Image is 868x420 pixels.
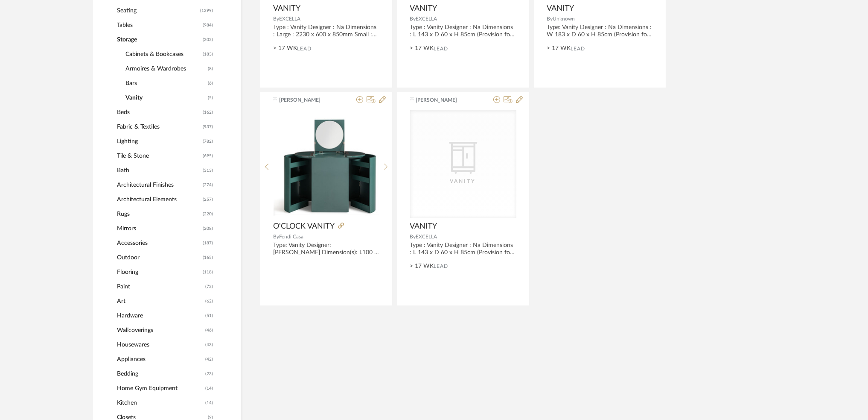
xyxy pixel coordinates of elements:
span: (313) [203,164,213,177]
span: [PERSON_NAME] [416,96,470,104]
span: Tables [117,18,201,32]
span: By [273,16,279,21]
span: (62) [205,294,213,308]
span: (72) [205,280,213,294]
span: (14) [205,396,213,410]
span: Tile & Stone [117,149,201,163]
span: (202) [203,33,213,47]
span: Unknown [553,16,575,21]
span: Flooring [117,265,201,279]
span: Art [117,294,203,308]
div: Vanity [420,177,506,185]
span: (782) [203,135,213,148]
span: Seating [117,3,198,18]
span: By [273,234,279,239]
span: O'CLOCK VANITY [273,222,335,231]
span: (46) [205,323,213,337]
span: Hardware [117,308,203,323]
span: (14) [205,382,213,395]
span: VANITY [410,4,437,13]
span: (43) [205,338,213,352]
span: (984) [203,18,213,32]
span: (187) [203,236,213,250]
span: EXCELLA [279,16,300,21]
div: Type: Vanity Designer : Na Dimensions : W 183 x D 60 x H 85cm (Provision for single countersunk s... [547,24,653,38]
span: (162) [203,106,213,119]
span: (42) [205,352,213,366]
div: 0 [274,110,379,217]
span: (165) [203,251,213,264]
div: Type : Vanity Designer : Na Dimensions : Large : 2230 x 600 x 850mm Small : W 120 x D 60 x H 85cm... [273,24,379,38]
span: (8) [208,62,213,76]
span: > 17 WK [547,44,571,53]
span: Bath [117,163,201,178]
span: Storage [117,32,201,47]
span: (257) [203,193,213,206]
span: Vanity [125,91,206,105]
span: (937) [203,120,213,134]
span: Cabinets & Bookcases [125,47,201,62]
span: (1299) [200,4,213,18]
div: Type : Vanity Designer : Na Dimensions : L 143 x D 60 x H 85cm (Provision for single countersunk ... [410,242,516,256]
span: Lead [434,46,449,52]
span: (23) [205,367,213,381]
span: Bedding [117,367,203,381]
span: Rugs [117,207,201,221]
span: VANITY [410,222,437,231]
span: Kitchen [117,396,203,410]
span: (183) [203,47,213,61]
span: > 17 WK [410,262,434,271]
span: Beds [117,105,201,120]
span: Paint [117,279,203,294]
span: (220) [203,207,213,221]
span: Outdoor [117,250,201,265]
span: Accessories [117,236,201,250]
span: Lead [297,46,312,52]
span: Fabric & Textiles [117,120,201,134]
span: > 17 WK [273,44,297,53]
span: EXCELLA [416,16,437,21]
span: Mirrors [117,221,201,236]
span: Lead [571,46,585,52]
span: Architectural Elements [117,192,201,207]
span: (6) [208,76,213,90]
span: [PERSON_NAME] [279,96,333,104]
span: Housewares [117,338,203,352]
span: Home Gym Equipment [117,381,203,396]
div: Type: Vanity Designer: [PERSON_NAME] Dimension(s): L100 x W50 x H75.5cm Material/Finishes: Lacque... [273,242,379,256]
span: EXCELLA [416,234,437,239]
span: (51) [205,309,213,323]
span: By [410,16,416,21]
span: By [410,234,416,239]
span: Lighting [117,134,201,149]
span: VANITY [547,4,574,13]
div: Type : Vanity Designer : Na Dimensions : L 143 x D 60 x H 85cm (Provision for single countersunk ... [410,24,516,38]
span: (208) [203,222,213,235]
span: Wallcoverings [117,323,203,338]
span: Architectural Finishes [117,178,201,192]
span: Appliances [117,352,203,367]
span: Armoires & Wardrobes [125,62,206,76]
span: Bars [125,76,206,91]
span: > 17 WK [410,44,434,53]
span: (274) [203,178,213,192]
span: Lead [434,263,449,269]
span: VANITY [273,4,300,13]
span: (5) [208,91,213,105]
span: By [547,16,553,21]
img: O'CLOCK VANITY [274,111,379,215]
span: Fendi Casa [279,234,303,239]
span: (695) [203,149,213,163]
span: (118) [203,265,213,279]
